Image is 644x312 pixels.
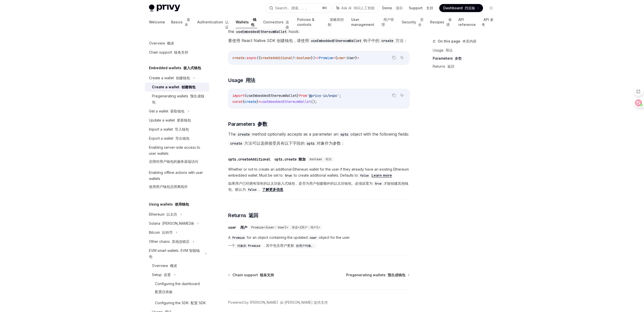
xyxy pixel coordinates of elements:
code: true [283,173,294,178]
span: < [333,56,335,60]
div: Chain support [149,49,188,55]
font: 用法 [246,77,255,83]
font: 其他连锁店 [172,239,189,244]
a: Basics 基本 [171,16,191,28]
a: Chain support 链条支持 [229,272,274,278]
font: 使用用户钱包启用离线作 [149,184,188,189]
font: 钱包 [251,17,256,27]
font: 支持 [426,6,433,10]
span: const [232,99,243,104]
font: API 参考 [481,17,494,27]
span: Promise<{user: User}> [251,225,320,229]
code: 的用户对象。 [294,243,316,248]
div: EVM smart wallets [149,248,202,260]
span: createAdditional [261,56,293,60]
span: : [245,56,247,60]
font: 返回 [447,64,454,68]
code: create [236,132,252,137]
a: Create a wallet 创建钱包 [145,83,209,92]
span: { [243,99,245,104]
code: create [379,38,395,44]
a: 了解更多信息 [262,187,283,192]
font: 基本 [185,17,190,27]
span: A for an object containing the updated object for the user. [228,235,410,251]
a: Authentication 认证 [197,16,230,28]
span: from [299,93,307,98]
code: opts [338,132,350,137]
a: Powered by [PERSON_NAME] 由 [PERSON_NAME] 提供支持 [228,300,328,305]
a: Enabling offline actions with user wallets使用用户钱包启用离线作 [145,168,209,193]
span: async [247,56,257,60]
font: 创建钱包 [176,76,190,80]
span: ; [339,93,341,98]
div: Enabling offline actions with user wallets [149,170,206,192]
font: 以太坊 [167,212,177,216]
button: Toggle dark mode [487,4,495,12]
div: Bitcoin [149,229,173,236]
span: boolean [297,56,311,60]
a: Chain support 链条支持 [145,48,209,57]
div: Pregenerating wallets [152,93,206,105]
span: ⌘ K [322,6,327,10]
font: 参数 [455,56,462,60]
button: Ask AI [399,54,405,61]
a: Learn more [372,173,392,178]
span: = [259,99,261,104]
a: Welcome [149,16,165,28]
a: Pregenerating wallets 预生成钱包 [346,272,409,278]
span: > [357,56,359,60]
span: Whether or not to create an additional Ethereum wallet for the user if they already have an exist... [228,166,410,194]
a: Export a wallet 导出钱包 [145,134,209,143]
font: 参数 [257,121,267,127]
span: Ask AI [341,6,375,11]
font: 链条支持 [174,50,188,54]
font: 概述 [167,41,174,45]
div: Configuring the SDK [155,300,206,306]
font: 链条支持 [260,273,274,277]
div: user [228,225,247,230]
span: ({ [257,56,261,60]
div: Create a wallet [149,75,190,81]
span: Promise [319,56,333,60]
a: Import a wallet 导入钱包 [145,125,209,134]
div: Other chains [149,239,189,245]
font: 概述 [170,263,177,268]
font: 用法 [446,48,453,52]
a: Usage 用法 [433,46,499,54]
button: Copy the contents from the code block [391,54,397,61]
div: Overview [152,263,177,269]
span: } [257,99,259,104]
div: Get a wallet [149,108,184,114]
font: 导出钱包 [175,136,189,140]
span: user [337,56,345,60]
font: 询问人工智能 [353,6,375,10]
a: Policies & controls 策略和控制 [297,16,345,28]
span: To create a wallet with the React Native SDK, use the method from the hook: [228,21,410,46]
code: opts [305,141,317,146]
span: } [355,56,357,60]
span: useEmbeddedEthereumWallet [261,99,311,104]
span: On this page [438,38,476,44]
font: 导入钱包 [175,127,189,131]
button: Search... 搜索。。。⌘K [266,4,331,13]
span: { [335,56,337,60]
font: 预生成钱包 [388,273,405,277]
a: Pregenerating wallets 预生成钱包 [145,92,209,107]
code: useEmbeddedEthereumWallet [309,38,363,44]
button: Ask AI [399,92,405,99]
font: 如果用户已经拥有现有的以太坊嵌入式钱包，是否为用户创建额外的以太坊钱包。必须设置为 才能创建其他钱包。默认为 。 [228,181,408,191]
code: useEmbeddedEthereumWallet [234,29,289,34]
span: The method optionally accepts as a parameter an object with the following fields: [228,131,410,149]
span: import [232,93,245,98]
font: 由 [PERSON_NAME] 提供支持 [280,300,328,304]
div: Setup [152,272,171,278]
font: 安全 [418,17,424,27]
code: Promise [230,235,247,240]
a: Connectors 连接 [263,16,291,28]
font: 演示 [396,6,403,10]
font: 比特币 [162,230,173,235]
div: Export a wallet [149,135,189,141]
font: 搜索。。。 [291,6,309,10]
font: 配置 SDK [191,301,206,305]
span: (); [311,99,317,104]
